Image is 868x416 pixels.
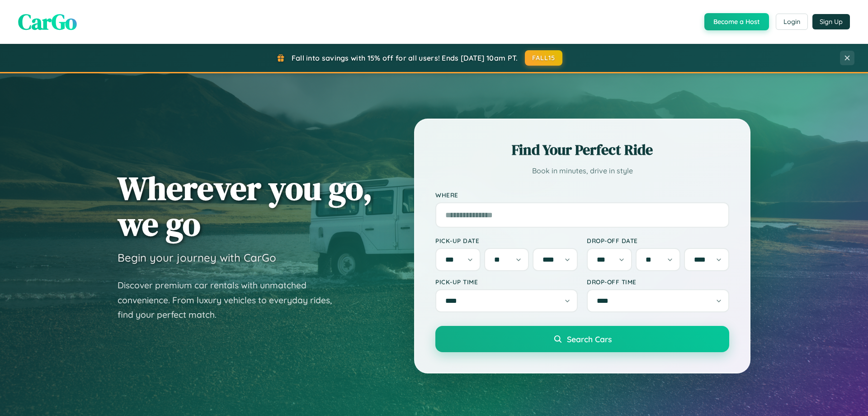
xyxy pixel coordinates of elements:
label: Pick-up Time [435,278,578,286]
button: FALL15 [525,50,563,66]
p: Book in minutes, drive in style [435,164,729,177]
span: CarGo [18,7,77,37]
h3: Begin your journey with CarGo [118,251,276,264]
h1: Wherever you go, we go [118,170,373,242]
button: Login [776,14,808,30]
label: Drop-off Time [587,278,729,286]
label: Pick-up Date [435,237,578,244]
label: Drop-off Date [587,237,729,244]
label: Where [435,191,729,199]
button: Become a Host [704,13,769,30]
button: Search Cars [435,326,729,352]
span: Fall into savings with 15% off for all users! Ends [DATE] 10am PT. [292,53,518,62]
p: Discover premium car rentals with unmatched convenience. From luxury vehicles to everyday rides, ... [118,278,344,322]
span: Search Cars [567,334,612,344]
h2: Find Your Perfect Ride [435,140,729,160]
button: Sign Up [812,14,850,29]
